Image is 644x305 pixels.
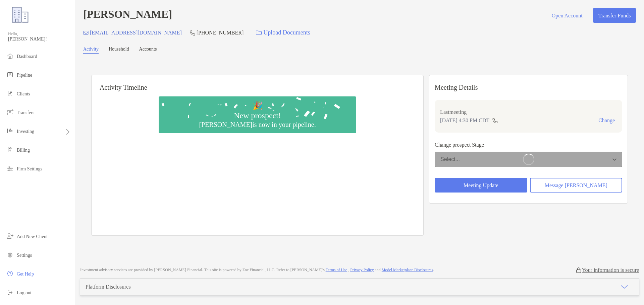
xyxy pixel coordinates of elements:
span: Get Help [17,272,34,277]
span: Firm Settings [17,166,42,171]
img: pipeline icon [6,71,14,79]
h4: [PERSON_NAME] [83,8,172,23]
span: Log out [17,290,32,295]
h6: Activity Timeline [92,75,423,91]
img: firm-settings icon [6,164,14,172]
a: Upload Documents [252,25,314,40]
p: [DATE] 4:30 PM CDT [440,116,489,125]
span: Investing [17,129,34,134]
span: Pipeline [17,73,32,78]
span: [PERSON_NAME]! [8,36,71,42]
img: transfers icon [6,108,14,116]
div: [PERSON_NAME] is now in your pipeline. [196,121,318,129]
span: Dashboard [17,54,37,59]
p: Last meeting [440,108,617,116]
img: dashboard icon [6,52,14,60]
img: logout icon [6,288,14,296]
span: Settings [17,253,32,258]
span: Add New Client [17,234,48,239]
div: 🎉 [250,101,265,111]
img: get-help icon [6,270,14,278]
a: Accounts [139,47,157,54]
img: button icon [256,30,262,35]
img: Email Icon [83,31,89,35]
div: Platform Disclosures [86,284,131,290]
button: Transfer Funds [593,8,636,23]
img: icon arrow [620,283,628,291]
p: Your information is secure [582,267,639,273]
img: add_new_client icon [6,232,14,240]
a: Model Marketplace Disclosures [382,268,433,272]
p: Change prospect Stage [435,141,622,149]
button: Open Account [546,8,588,23]
button: Meeting Update [435,178,527,193]
img: billing icon [6,146,14,154]
a: Privacy Policy [350,268,374,272]
img: Confetti [159,96,356,128]
a: Household [109,47,129,54]
img: settings icon [6,251,14,259]
img: investing icon [6,127,14,135]
span: Transfers [17,110,34,115]
img: clients icon [6,89,14,97]
a: Terms of Use [326,268,347,272]
span: Billing [17,148,30,153]
p: Investment advisory services are provided by [PERSON_NAME] Financial . This site is powered by Zo... [80,268,434,273]
img: Zoe Logo [8,3,32,27]
div: New prospect! [231,111,284,121]
p: [PHONE_NUMBER] [197,28,244,37]
button: Message [PERSON_NAME] [530,178,622,193]
img: Phone Icon [190,30,195,35]
p: [EMAIL_ADDRESS][DOMAIN_NAME] [90,28,182,37]
img: communication type [492,118,498,123]
span: Clients [17,91,30,96]
a: Activity [83,47,99,54]
p: Meeting Details [435,83,622,92]
button: Change [596,117,617,124]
